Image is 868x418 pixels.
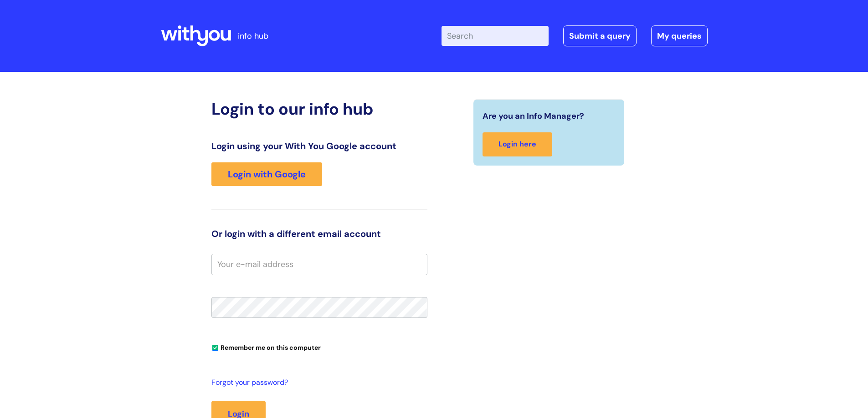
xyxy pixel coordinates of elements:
input: Remember me on this computer [212,345,218,351]
span: Are you an Info Manager? [483,109,584,123]
div: You can uncheck this option if you're logging in from a shared device [211,340,427,354]
a: Login with Google [211,162,322,186]
input: Your e-mail address [211,254,427,275]
h2: Login to our info hub [211,99,427,119]
p: info hub [238,29,268,43]
a: Forgot your password? [211,376,423,389]
a: Submit a query [563,25,637,46]
a: Login here [483,132,552,156]
h3: Or login with a different email account [211,228,427,239]
a: My queries [651,25,708,46]
label: Remember me on this computer [211,342,321,352]
input: Search [442,26,549,46]
h3: Login using your With You Google account [211,141,427,151]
